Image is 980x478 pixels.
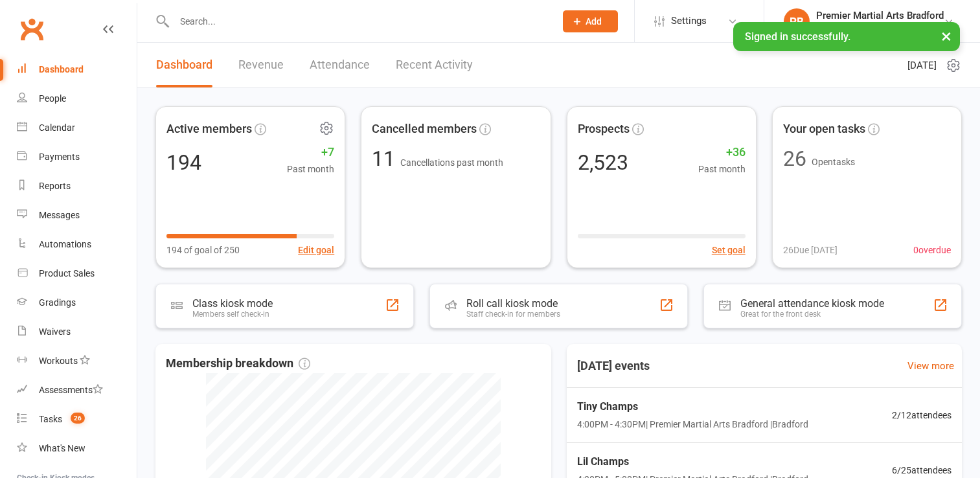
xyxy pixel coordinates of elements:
span: Tiny Champs [577,398,808,415]
div: Waivers [39,326,71,337]
div: Premier Martial Arts Bradford [816,10,944,21]
div: Workouts [39,356,78,366]
a: View more [907,358,954,374]
a: Recent Activity [396,43,473,87]
span: 6 / 25 attendees [892,463,952,477]
div: 2,523 [578,152,628,173]
span: +7 [287,143,334,162]
button: Set goal [712,243,746,257]
button: Edit goal [298,243,334,257]
div: Roll call kiosk mode [466,297,560,310]
span: Settings [671,6,707,36]
span: Past month [698,162,746,176]
button: Add [563,10,618,32]
a: Product Sales [17,259,137,288]
div: Automations [39,239,91,249]
a: Payments [17,142,137,172]
a: Clubworx [16,13,48,45]
div: Reports [39,181,71,191]
span: Your open tasks [783,120,865,139]
span: Cancellations past month [400,157,503,168]
span: Membership breakdown [166,354,310,373]
span: Cancelled members [372,120,477,139]
a: Attendance [310,43,370,87]
h3: [DATE] events [567,354,660,378]
div: Great for the front desk [740,310,884,319]
input: Search... [170,12,546,30]
div: Calendar [39,122,75,133]
div: People [39,93,66,104]
div: Tasks [39,414,62,424]
div: What's New [39,443,85,453]
a: Reports [17,172,137,201]
div: Dashboard [39,64,84,74]
div: Class kiosk mode [192,297,273,310]
span: 194 of goal of 250 [166,243,240,257]
a: Tasks 26 [17,405,137,434]
span: 26 [71,413,85,424]
span: 2 / 12 attendees [892,408,952,422]
a: Dashboard [156,43,212,87]
span: 0 overdue [913,243,951,257]
a: Messages [17,201,137,230]
div: Assessments [39,385,103,395]
span: +36 [698,143,746,162]
span: [DATE] [907,58,937,73]
a: Calendar [17,113,137,142]
div: Messages [39,210,80,220]
span: Signed in successfully. [745,30,850,43]
span: Open tasks [812,157,855,167]
a: Waivers [17,317,137,347]
div: Members self check-in [192,310,273,319]
span: Lil Champs [577,453,808,470]
div: Premier Martial Arts Bradford [816,21,944,33]
div: 26 [783,148,806,169]
span: Prospects [578,120,630,139]
a: People [17,84,137,113]
span: 26 Due [DATE] [783,243,838,257]
a: Automations [17,230,137,259]
div: Staff check-in for members [466,310,560,319]
span: Past month [287,162,334,176]
a: Dashboard [17,55,137,84]
a: Assessments [17,376,137,405]
div: Gradings [39,297,76,308]
button: × [935,22,958,50]
div: Payments [39,152,80,162]
span: Add [586,16,602,27]
span: Active members [166,120,252,139]
div: Product Sales [39,268,95,279]
a: Gradings [17,288,137,317]
span: 4:00PM - 4:30PM | Premier Martial Arts Bradford | Bradford [577,417,808,431]
a: Workouts [17,347,137,376]
a: Revenue [238,43,284,87]
div: 194 [166,152,201,173]
div: PB [784,8,810,34]
a: What's New [17,434,137,463]
div: General attendance kiosk mode [740,297,884,310]
span: 11 [372,146,400,171]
